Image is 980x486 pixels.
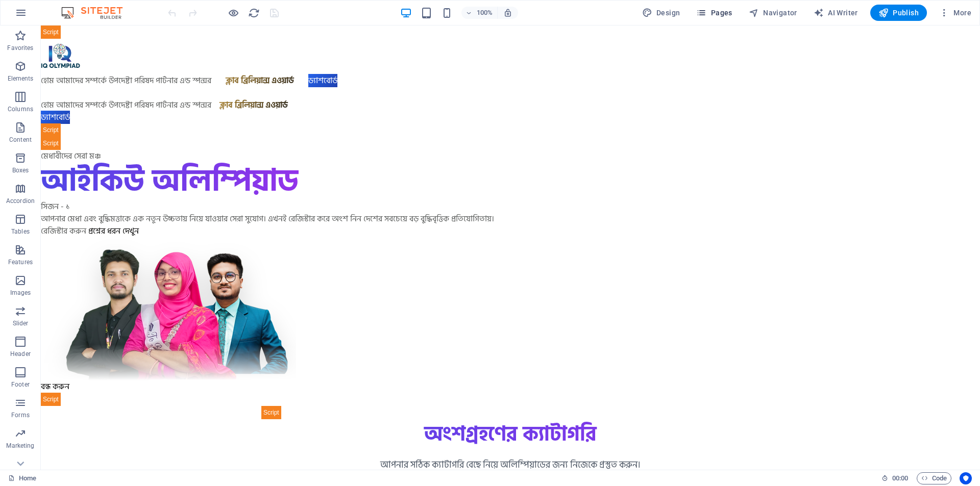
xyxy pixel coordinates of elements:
i: On resize automatically adjust zoom level to fit chosen device. [503,8,512,17]
span: Publish [878,8,919,18]
span: Code [921,472,947,484]
h6: Session time [881,472,909,484]
button: Code [917,472,951,484]
p: Forms [11,411,30,419]
button: AI Writer [810,5,862,21]
img: Editor Logo [59,7,135,19]
p: Features [8,258,33,266]
button: Pages [692,5,736,21]
div: Design (Ctrl+Alt+Y) [638,5,684,21]
span: More [939,8,971,18]
span: Pages [696,8,732,18]
span: : [899,474,901,482]
p: Boxes [12,166,29,174]
button: Publish [870,5,927,21]
button: Design [638,5,684,21]
button: reload [248,7,260,19]
button: More [935,5,975,21]
p: Columns [8,105,33,113]
span: Navigator [749,8,797,18]
p: Accordion [6,197,35,205]
i: Reload page [248,7,260,19]
h6: 100% [477,7,493,19]
button: Usercentrics [960,472,972,484]
span: AI Writer [814,8,858,18]
button: Navigator [745,5,801,21]
span: Design [642,8,680,18]
p: Images [10,289,31,297]
p: Favorites [7,44,33,52]
p: Slider [13,319,29,327]
p: Tables [11,227,30,236]
p: Content [9,136,32,144]
span: 00 00 [892,472,908,484]
button: Click here to leave preview mode and continue editing [227,7,239,19]
p: Footer [11,380,30,389]
p: Marketing [6,442,34,450]
a: Click to cancel selection. Double-click to open Pages [8,472,36,484]
p: Elements [8,74,34,83]
p: Header [10,350,31,358]
button: 100% [461,7,498,19]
